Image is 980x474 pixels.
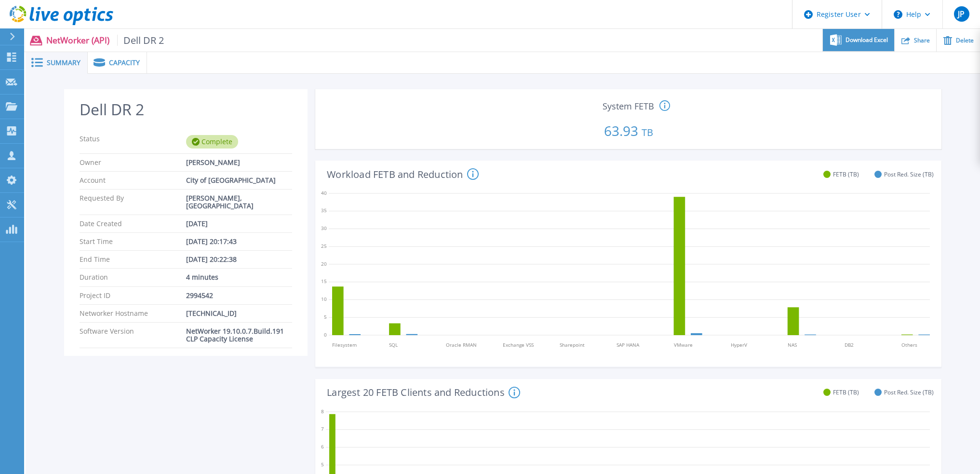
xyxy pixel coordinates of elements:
tspan: Others [901,341,917,348]
text: 10 [321,296,327,303]
span: Summary [47,59,81,66]
p: Duration [80,273,186,281]
span: Post Red. Size (TB) [884,171,934,178]
h4: Largest 20 FETB Clients and Reductions [327,387,520,398]
text: 5 [321,461,324,468]
span: JP [958,10,965,18]
span: Delete [956,38,974,43]
text: 20 [321,260,327,267]
p: 63.93 [319,112,938,145]
h2: Dell DR 2 [80,101,292,119]
text: 25 [321,243,327,249]
p: NetWorker (API) [46,35,164,46]
p: Account [80,176,186,184]
div: [PERSON_NAME] [186,159,293,166]
tspan: VMware [674,341,693,348]
text: 15 [321,278,327,285]
span: Post Red. Size (TB) [884,389,934,396]
p: Status [80,135,186,149]
div: [DATE] [186,220,293,228]
tspan: Filesystem [332,341,357,348]
span: Dell DR 2 [117,35,164,46]
span: Capacity [109,59,140,66]
text: 6 [321,443,324,450]
text: 40 [321,190,327,196]
tspan: Oracle RMAN [446,341,477,348]
span: Share [914,38,930,43]
p: End Time [80,256,186,263]
tspan: NAS [788,341,797,348]
div: Complete [186,135,238,149]
span: FETB (TB) [833,389,859,396]
div: 4 minutes [186,273,293,281]
div: NetWorker 19.10.0.7.Build.191 CLP Capacity License [186,327,293,343]
div: [DATE] 20:22:38 [186,256,293,263]
p: Project ID [80,292,186,299]
div: [DATE] 20:17:43 [186,238,293,245]
div: [TECHNICAL_ID] [186,310,293,317]
text: 30 [321,225,327,232]
p: Software Version [80,327,186,343]
div: 2994542 [186,292,293,299]
tspan: SQL [389,341,398,348]
p: Owner [80,159,186,166]
span: TB [642,126,653,139]
span: FETB (TB) [833,171,859,178]
text: 0 [324,331,327,338]
tspan: HyperV [731,341,747,348]
div: City of [GEOGRAPHIC_DATA] [186,176,293,184]
span: Download Excel [846,37,888,43]
tspan: DB2 [845,341,854,348]
span: System FETB [603,102,654,110]
text: 5 [324,313,327,320]
h4: Workload FETB and Reduction [327,168,478,180]
p: Networker Hostname [80,310,186,317]
tspan: Sharepoint [560,341,585,348]
text: 8 [321,407,324,414]
tspan: Exchange VSS [503,341,534,348]
p: Requested By [80,194,186,210]
text: 35 [321,207,327,214]
p: Start Time [80,238,186,245]
text: 7 [321,425,324,432]
tspan: SAP HANA [617,341,640,348]
p: Date Created [80,220,186,228]
div: [PERSON_NAME], [GEOGRAPHIC_DATA] [186,194,293,210]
